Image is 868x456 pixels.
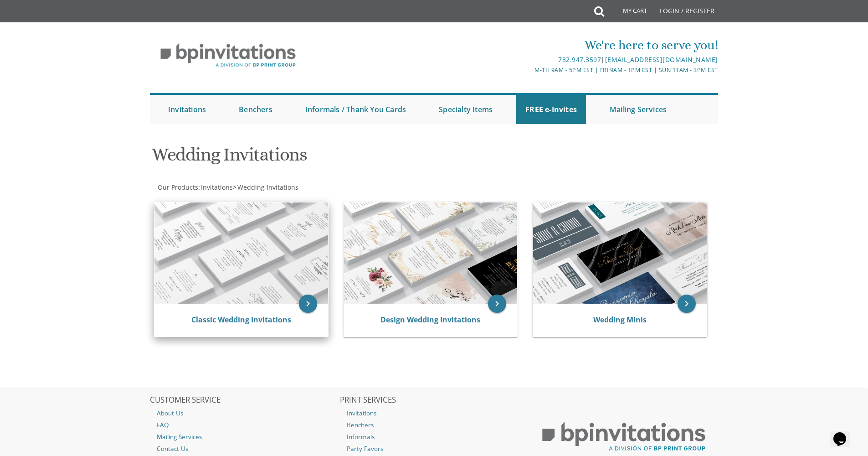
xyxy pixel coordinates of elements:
a: Benchers [340,419,529,431]
a: 732.947.3597 [558,55,601,64]
div: We're here to serve you! [340,36,718,54]
a: FAQ [150,419,339,431]
a: keyboard_arrow_right [488,295,506,313]
a: Specialty Items [430,95,502,124]
h2: PRINT SERVICES [340,396,529,405]
a: Invitations [159,95,215,124]
a: Benchers [230,95,282,124]
a: Classic Wedding Invitations [191,315,291,325]
a: Invitations [340,407,529,419]
img: Classic Wedding Invitations [154,202,328,304]
div: M-Th 9am - 5pm EST | Fri 9am - 1pm EST | Sun 11am - 3pm EST [340,65,718,75]
a: Mailing Services [601,95,676,124]
a: Invitations [200,183,233,192]
a: keyboard_arrow_right [299,295,317,313]
a: [EMAIL_ADDRESS][DOMAIN_NAME] [605,55,718,64]
a: Informals [340,431,529,443]
h2: CUSTOMER SERVICE [150,396,339,405]
img: Wedding Minis [533,202,707,304]
span: Wedding Invitations [237,183,298,192]
a: Mailing Services [150,431,339,443]
a: Wedding Invitations [236,183,298,192]
a: My Cart [603,1,653,24]
div: | [340,54,718,65]
a: Party Favors [340,443,529,455]
a: FREE e-Invites [516,95,586,124]
a: keyboard_arrow_right [678,295,696,313]
a: Informals / Thank You Cards [296,95,415,124]
img: Design Wedding Invitations [344,202,518,304]
img: BP Invitation Loft [150,36,306,74]
div: : [150,183,434,192]
iframe: chat widget [830,420,859,447]
a: Wedding Minis [593,315,647,325]
a: Contact Us [150,443,339,455]
a: Our Products [157,183,198,192]
span: > [233,183,298,192]
h1: Wedding Invitations [152,145,524,171]
span: Invitations [201,183,233,192]
a: About Us [150,407,339,419]
a: Design Wedding Invitations [380,315,480,325]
